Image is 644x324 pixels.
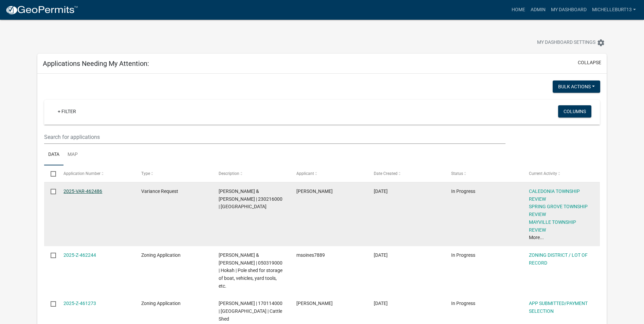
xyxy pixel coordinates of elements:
a: More... [529,235,544,240]
a: APP SUBMITTED/PAYMENT SELECTION [529,301,588,314]
datatable-header-cell: Date Created [367,165,445,182]
datatable-header-cell: Description [212,165,290,182]
input: Search for applications [44,130,505,144]
span: BISSEN,DONALD E & SANDRA K | 230216000 | Hokah City [219,188,282,210]
h5: Applications Needing My Attention: [43,59,149,68]
a: 2025-Z-461273 [63,301,96,306]
span: In Progress [451,252,475,258]
span: Application Number [63,171,100,176]
span: FELDMEIER,MATTHEW W | 170114000 | Yucatan | Cattle Shed [219,301,282,322]
datatable-header-cell: Application Number [57,165,134,182]
span: Current Activity [529,171,557,176]
span: Applicant [296,171,314,176]
a: SPRING GROVE TOWNSHIP REVIEW [529,204,588,217]
datatable-header-cell: Type [135,165,212,182]
span: Variance Request [141,188,178,194]
span: msoines7889 [296,252,325,258]
a: Home [509,3,528,16]
span: 08/12/2025 [374,188,388,194]
a: MAYVILLE TOWNSHIP REVIEW [529,219,576,233]
datatable-header-cell: Current Activity [522,165,600,182]
i: settings [597,39,605,47]
span: 08/08/2025 [374,301,388,306]
span: In Progress [451,188,475,194]
span: Zoning Application [141,301,181,306]
span: Status [451,171,463,176]
span: Zoning Application [141,252,181,258]
button: My Dashboard Settingssettings [532,36,610,49]
a: Map [63,144,82,166]
button: Bulk Actions [553,80,600,93]
span: Matt Feldmeier [296,301,333,306]
a: 2025-Z-462244 [63,252,96,258]
a: michelleburt13 [589,3,639,16]
span: OINES,MARTIN & SUSAN | 050319000 | Hokah | Pole shed for storage of boat, vehicles, yard tools, etc. [219,252,282,289]
button: collapse [578,59,601,66]
a: ZONING DISTRICT / LOT OF RECORD [529,252,588,266]
span: Type [141,171,150,176]
span: Description [219,171,239,176]
a: Admin [528,3,548,16]
button: Columns [558,105,591,118]
a: Data [44,144,63,166]
span: My Dashboard Settings [537,39,595,47]
a: 2025-VAR-462486 [63,188,102,194]
span: Date Created [374,171,398,176]
span: 08/11/2025 [374,252,388,258]
a: My Dashboard [548,3,589,16]
a: + Filter [52,105,81,118]
span: In Progress [451,301,475,306]
span: Adam Steele [296,188,333,194]
datatable-header-cell: Select [44,165,57,182]
datatable-header-cell: Applicant [290,165,367,182]
a: CALEDONIA TOWNSHIP REVIEW [529,188,580,202]
datatable-header-cell: Status [445,165,522,182]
